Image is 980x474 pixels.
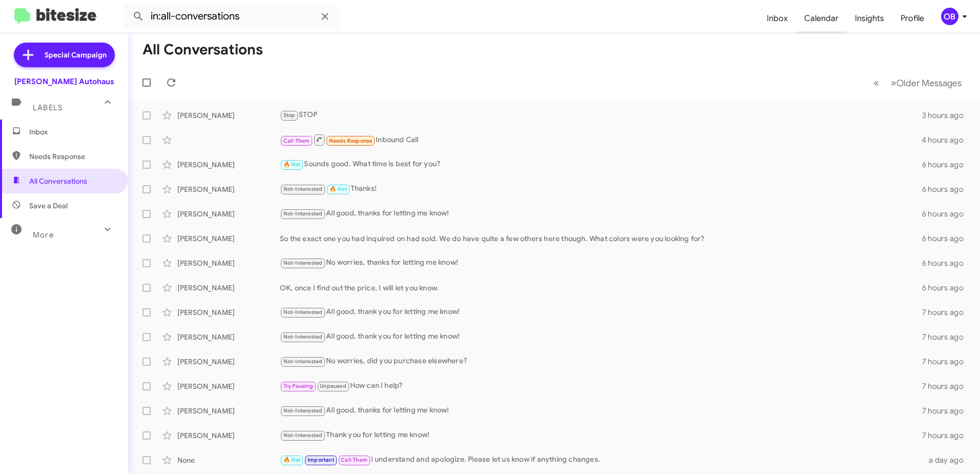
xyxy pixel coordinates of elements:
[280,405,922,417] div: All good, thanks for letting me know!
[320,383,346,389] span: Unpaused
[14,43,115,67] a: Special Campaign
[280,257,922,269] div: No worries, thanks for letting me know!
[177,110,280,121] div: [PERSON_NAME]
[177,233,280,244] div: [PERSON_NAME]
[941,8,958,25] div: OB
[283,333,323,340] span: Not-Interested
[283,137,310,144] span: Call Them
[280,283,922,293] div: OK, once I find out the price, I will let you know.
[280,159,922,170] div: Sounds good. What time is best for you?
[923,455,972,465] div: a day ago
[177,455,280,465] div: None
[892,4,932,33] a: Profile
[177,332,280,342] div: [PERSON_NAME]
[177,160,280,170] div: [PERSON_NAME]
[177,258,280,268] div: [PERSON_NAME]
[177,307,280,318] div: [PERSON_NAME]
[283,383,313,389] span: Try Pausing
[29,201,68,211] span: Save a Deal
[922,258,972,268] div: 6 hours ago
[142,42,263,58] h1: All Conversations
[280,429,922,441] div: Thank you for letting me know!
[922,357,972,367] div: 7 hours ago
[885,72,968,93] button: Next
[922,332,972,342] div: 7 hours ago
[280,109,922,121] div: STOP
[177,381,280,391] div: [PERSON_NAME]
[29,151,116,162] span: Needs Response
[280,380,922,392] div: How can I help?
[308,457,334,463] span: Important
[922,110,972,121] div: 3 hours ago
[177,430,280,441] div: [PERSON_NAME]
[932,8,969,25] button: OB
[922,233,972,244] div: 6 hours ago
[283,407,323,414] span: Not-Interested
[283,309,323,315] span: Not-Interested
[283,161,301,168] span: 🔥 Hot
[329,137,373,144] span: Needs Response
[280,331,922,343] div: All good, thank you for letting me know!
[280,183,922,195] div: Thanks!
[847,4,892,33] a: Insights
[33,103,63,112] span: Labels
[341,457,367,463] span: Call Them
[280,233,922,244] div: So the exact one you had inquired on had sold. We do have quite a few others here though. What co...
[759,4,796,33] a: Inbox
[922,160,972,170] div: 6 hours ago
[177,209,280,219] div: [PERSON_NAME]
[283,260,323,266] span: Not-Interested
[922,430,972,441] div: 7 hours ago
[280,306,922,318] div: All good, thank you for letting me know!
[330,186,347,192] span: 🔥 Hot
[280,454,923,466] div: I understand and apologize. Please let us know if anything changes.
[922,283,972,293] div: 6 hours ago
[922,209,972,219] div: 6 hours ago
[29,127,116,137] span: Inbox
[177,283,280,293] div: [PERSON_NAME]
[922,307,972,318] div: 7 hours ago
[280,355,922,367] div: No worries, did you purchase elsewhere?
[283,112,296,118] span: Stop
[922,135,972,145] div: 4 hours ago
[124,4,339,29] input: Search
[922,381,972,391] div: 7 hours ago
[867,72,885,93] button: Previous
[283,358,323,365] span: Not-Interested
[177,357,280,367] div: [PERSON_NAME]
[45,50,107,60] span: Special Campaign
[873,76,879,89] span: «
[29,176,87,186] span: All Conversations
[922,406,972,416] div: 7 hours ago
[896,77,962,89] span: Older Messages
[14,76,114,87] div: [PERSON_NAME] Autohaus
[283,186,323,192] span: Not-Interested
[891,76,896,89] span: »
[280,133,922,146] div: Inbound Call
[177,184,280,194] div: [PERSON_NAME]
[177,406,280,416] div: [PERSON_NAME]
[283,457,301,463] span: 🔥 Hot
[868,72,968,93] nav: Page navigation example
[283,210,323,217] span: Not-Interested
[283,432,323,439] span: Not-Interested
[33,230,54,240] span: More
[796,4,847,33] a: Calendar
[922,184,972,194] div: 6 hours ago
[280,208,922,220] div: All good, thanks for letting me know!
